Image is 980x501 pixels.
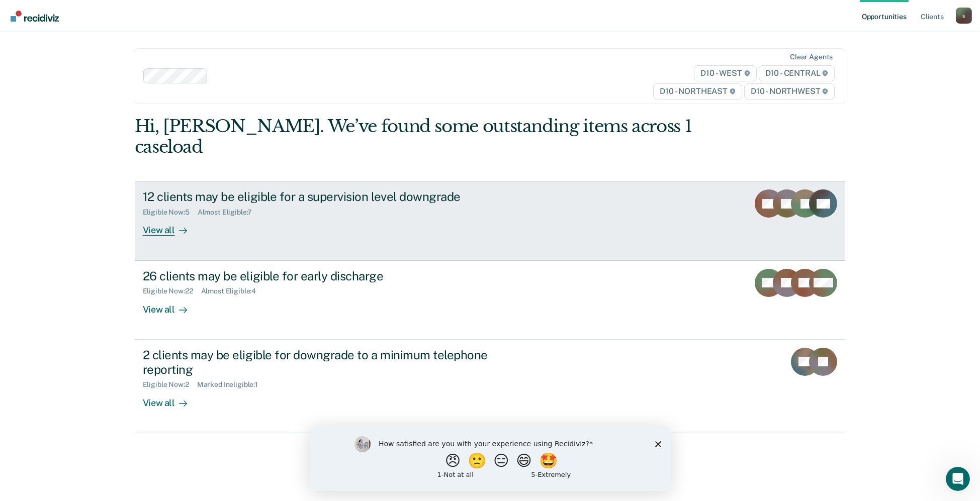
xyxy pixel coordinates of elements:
div: View all [143,295,199,315]
div: Marked Ineligible : 1 [197,380,266,389]
div: Clear agents [790,53,833,61]
a: 2 clients may be eligible for downgrade to a minimum telephone reportingEligible Now:2Marked Inel... [135,340,846,433]
div: Eligible Now : 5 [143,208,198,217]
div: 26 clients may be eligible for early discharge [143,269,496,283]
div: s [956,8,972,24]
img: Recidiviz [11,11,59,22]
span: D10 - CENTRAL [759,65,835,81]
span: D10 - WEST [694,65,756,81]
a: 12 clients may be eligible for a supervision level downgradeEligible Now:5Almost Eligible:7View all [135,181,846,260]
div: Eligible Now : 22 [143,287,201,295]
div: Hi, [PERSON_NAME]. We’ve found some outstanding items across 1 caseload [135,116,703,157]
div: View all [143,389,199,409]
a: 26 clients may be eligible for early dischargeEligible Now:22Almost Eligible:4View all [135,261,846,340]
iframe: Survey by Kim from Recidiviz [310,426,670,491]
span: D10 - NORTHWEST [744,83,835,99]
div: 12 clients may be eligible for a supervision level downgrade [143,189,496,204]
div: Eligible Now : 2 [143,380,197,389]
div: 2 clients may be eligible for downgrade to a minimum telephone reporting [143,348,496,377]
div: Almost Eligible : 7 [198,208,260,217]
span: D10 - NORTHEAST [653,83,742,99]
div: View all [143,217,199,236]
div: Almost Eligible : 4 [201,287,264,295]
button: Profile dropdown button [956,8,972,24]
iframe: Intercom live chat [946,467,970,491]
